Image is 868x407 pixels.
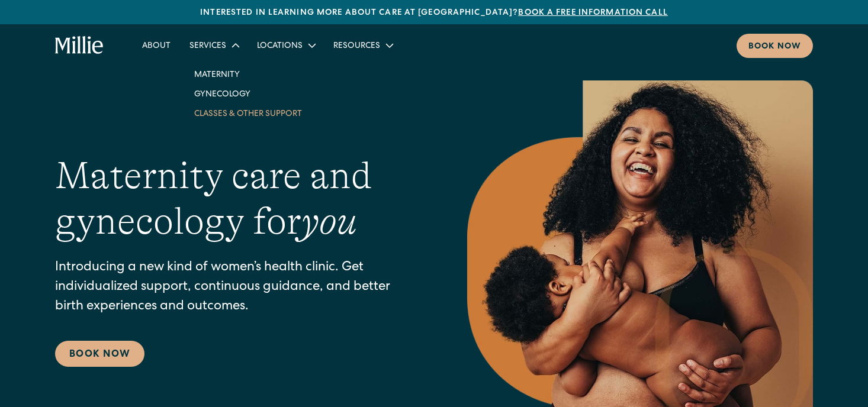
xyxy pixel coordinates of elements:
a: Maternity [185,64,311,84]
a: Book a free information call [518,9,667,17]
a: Book now [737,34,813,58]
div: Services [180,35,247,55]
a: Gynecology [185,84,311,104]
a: Classes & Other Support [185,104,311,123]
div: Resources [324,35,401,55]
h1: Maternity care and gynecology for [55,153,420,244]
a: About [133,35,180,55]
p: Introducing a new kind of women’s health clinic. Get individualized support, continuous guidance,... [55,259,420,317]
a: Book Now [55,341,144,367]
div: Services [189,40,226,53]
em: you [301,200,357,243]
div: Locations [257,40,303,53]
div: Resources [333,40,380,53]
div: Book now [748,41,801,53]
div: Locations [247,35,324,55]
nav: Services [180,55,316,133]
a: home [55,36,104,55]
